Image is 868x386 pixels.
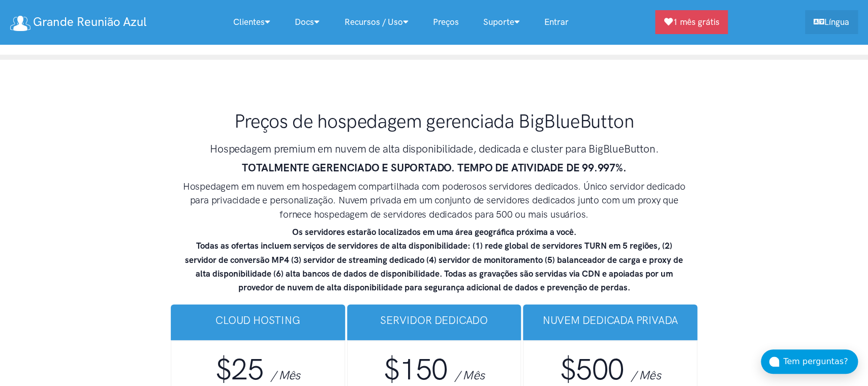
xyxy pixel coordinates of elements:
[10,16,30,31] img: logotipo
[531,313,689,328] h3: Nuvem Dedicada Privada
[221,11,283,33] a: Clientes
[332,11,420,33] a: Recursos / Uso
[271,368,300,382] span: / Mês
[180,180,688,222] h4: Hospedagem em nuvem em hospedagem compartilhada com poderosos servidores dedicados. Único servido...
[805,10,858,34] a: Língua
[455,368,484,382] span: / Mês
[655,10,728,34] a: 1 mês grátis
[471,11,532,33] a: Suporte
[242,161,626,174] strong: TOTALMENTE GERENCIADO E SUPORTADO. TEMPO DE ATIVIDADE DE 99.997%.
[420,11,471,33] a: Preços
[532,11,580,33] a: Entrar
[761,349,858,374] button: Tem perguntas?
[631,368,661,382] span: / Mês
[783,355,858,368] div: Tem perguntas?
[355,313,513,328] h3: Servidor dedicado
[10,11,146,33] a: Grande Reunião Azul
[179,313,337,328] h3: cloud Hosting
[180,109,688,133] h1: Preços de hospedagem gerenciada BigBlueButton
[283,11,332,33] a: Docs
[185,227,683,292] strong: Os servidores estarão localizados em uma área geográfica próxima a você. Todas as ofertas incluem...
[180,141,688,156] h3: Hospedagem premium em nuvem de alta disponibilidade, dedicada e cluster para BigBlueButton.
